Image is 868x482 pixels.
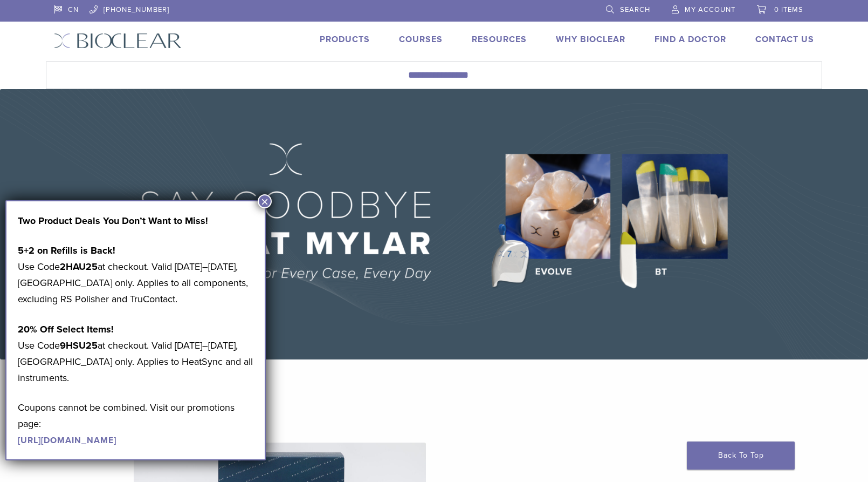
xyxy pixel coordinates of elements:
[18,321,253,386] p: Use Code at checkout. Valid [DATE]–[DATE], [GEOGRAPHIC_DATA] only. Applies to HeatSync and all in...
[18,399,253,448] p: Coupons cannot be combined. Visit our promotions page:
[18,435,116,446] a: [URL][DOMAIN_NAME]
[655,34,726,45] a: Find A Doctor
[18,323,114,335] strong: 20% Off Select Items!
[620,5,650,14] span: Search
[18,242,253,307] p: Use Code at checkout. Valid [DATE]–[DATE], [GEOGRAPHIC_DATA] only. Applies to all components, exc...
[399,34,443,45] a: Courses
[60,261,98,273] strong: 2HAU25
[18,245,115,256] strong: 5+2 on Refills is Back!
[18,215,208,227] strong: Two Product Deals You Don’t Want to Miss!
[54,33,182,49] img: Bioclear
[60,340,98,351] strong: 9HSU25
[774,5,803,14] span: 0 items
[687,442,795,470] a: Back To Top
[258,194,272,208] button: Close
[472,34,527,45] a: Resources
[755,34,814,45] a: Contact Us
[556,34,625,45] a: Why Bioclear
[685,5,735,14] span: My Account
[320,34,370,45] a: Products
